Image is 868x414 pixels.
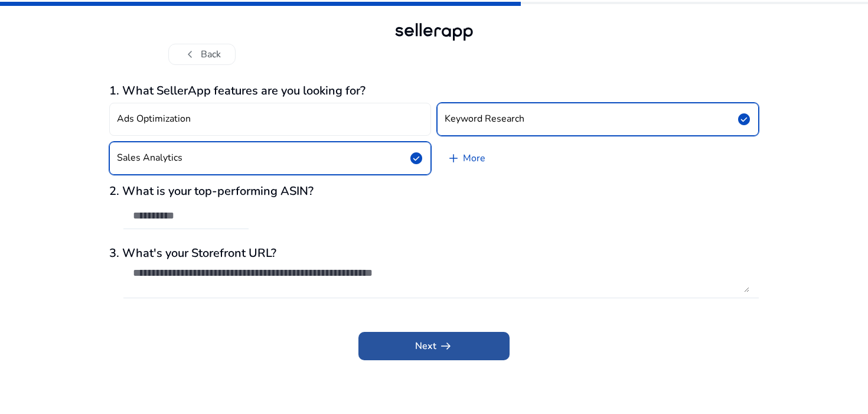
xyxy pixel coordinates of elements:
[117,152,182,164] h4: Sales Analytics
[109,84,759,98] h3: 1. What SellerApp features are you looking for?
[437,142,495,175] a: More
[183,47,197,61] span: chevron_left
[109,246,759,260] h3: 3. What's your Storefront URL?
[358,332,510,360] button: Nextarrow_right_alt
[446,151,461,165] span: add
[117,113,191,125] h4: Ads Optimization
[737,112,751,126] span: check_circle
[109,103,431,136] button: Ads Optimization
[109,184,759,198] h3: 2. What is your top-performing ASIN?
[168,44,236,65] button: chevron_leftBack
[415,339,453,353] span: Next
[109,142,431,175] button: Sales Analyticscheck_circle
[409,151,423,165] span: check_circle
[445,113,524,125] h4: Keyword Research
[437,103,759,136] button: Keyword Researchcheck_circle
[439,339,453,353] span: arrow_right_alt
